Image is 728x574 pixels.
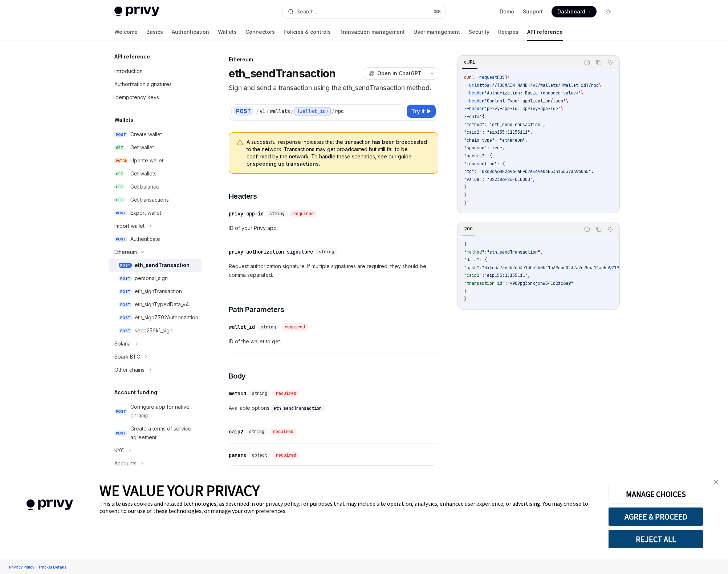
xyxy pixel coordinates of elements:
a: Demo [500,8,514,15]
span: : [482,272,484,278]
span: } [464,288,467,294]
a: speeding up transactions [253,161,319,167]
div: Create wallet [130,130,162,139]
span: "method": "eth_sendTransaction", [464,122,545,128]
span: "chain_type": "ethereum", [464,137,528,143]
span: POST [119,315,132,320]
a: Idempotency keys [109,91,202,104]
span: curl [464,74,474,80]
span: "caip2": "eip155:11155111", [464,129,533,135]
span: , [528,272,530,278]
a: Security [469,23,489,41]
div: / [291,108,294,115]
span: : [505,280,507,286]
span: \ [581,90,583,96]
span: POST [119,302,132,307]
span: GET [114,171,125,177]
div: Ethereum [229,56,438,63]
a: Basics [146,23,163,41]
span: "data" [464,257,479,263]
span: "to": "0xd8dA6BF26964aF9D7eEd9e03E53415D37aA96045", [464,169,594,174]
div: Other chains [114,365,145,374]
div: Get transactions [130,195,169,204]
div: POST [234,107,253,116]
div: / [266,108,269,115]
div: Get wallets [130,169,156,178]
span: , [540,249,543,255]
span: "value": "0x2386F26FC10000", [464,177,535,182]
div: This site uses cookies and related technologies, as described in our privacy policy, for purposes... [99,500,597,514]
span: POST [114,409,127,414]
img: close banner [713,480,719,485]
div: / [256,108,259,115]
span: string [319,249,334,255]
div: Get balance [130,182,159,191]
a: GETGet balance [109,180,202,193]
span: "sponsor": true, [464,145,505,151]
span: --request [474,74,497,80]
span: } [464,192,467,198]
div: Accounts [114,459,137,468]
span: --data [464,114,479,120]
a: POSTAuthenticate [109,233,202,246]
span: object [252,452,267,458]
div: personal_sign [135,274,168,283]
div: privy-app-id [229,210,264,217]
div: / [332,108,334,115]
div: required [270,428,296,435]
div: Authenticate [130,235,160,243]
span: string [269,211,285,217]
button: Copy the contents from the code block [594,58,603,67]
div: Ethereum [114,248,137,256]
button: AGREE & PROCEED [608,507,703,526]
a: POSTeth_signTransaction [109,285,202,298]
div: required [282,323,308,331]
div: eth_signTypedData_v4 [135,300,189,309]
button: Open in ChatGPT [364,67,426,80]
a: User management [414,23,460,41]
button: Copy the contents from the code block [594,225,603,234]
span: "transaction": { [464,161,505,167]
span: } [464,296,467,302]
span: https://[DOMAIN_NAME]/v1/wallets/{wallet_id}/rpc [477,82,599,88]
h1: eth_sendTransaction [229,67,336,80]
button: Report incorrect code [582,58,592,67]
a: POSTeth_sendTransaction [109,259,202,272]
a: POSTeth_sign7702Authorization [109,311,202,324]
span: PATCH [114,158,129,163]
div: eth_sendTransaction [135,261,190,270]
div: required [273,452,299,459]
span: Path Parameters [229,304,284,315]
span: POST [497,74,507,80]
a: Introduction [109,65,202,78]
button: Toggle dark mode [602,6,614,17]
button: Ask AI [606,58,615,67]
div: 200 [462,225,475,233]
div: caip2 [229,428,243,435]
span: POST [119,328,132,334]
div: Search... [297,7,317,16]
img: light logo [114,7,159,17]
span: string [261,324,276,330]
div: method [229,390,246,397]
a: Authorization signatures [109,78,202,91]
a: POSTExport wallet [109,206,202,219]
div: KYC [114,446,125,455]
a: POSTsecp256k1_sign [109,324,202,337]
button: Ask AI [606,225,615,234]
span: Headers [229,191,257,201]
div: required [273,390,299,397]
span: { [464,241,467,247]
span: POST [114,132,127,137]
a: PATCHUpdate wallet [109,154,202,167]
span: \ [599,82,601,88]
h5: Account funding [114,388,157,397]
span: Available options: [229,404,438,412]
a: POSTpersonal_sign [109,272,202,285]
button: Report incorrect code [582,225,592,234]
code: eth_sendTransaction [271,405,325,412]
a: POSTCreate a terms of service agreement [109,422,202,444]
span: "caip2" [464,272,482,278]
span: Open in ChatGPT [377,70,422,77]
div: wallet_id [229,323,255,331]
